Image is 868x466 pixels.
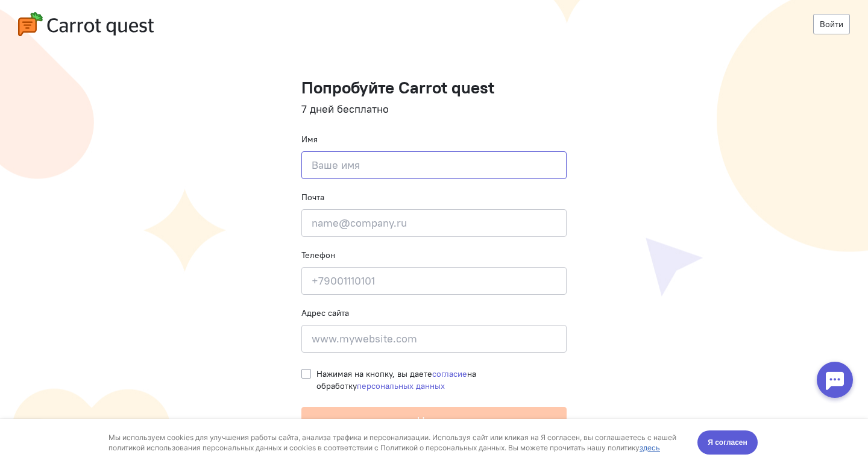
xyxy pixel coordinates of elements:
span: Нажимая на кнопку, вы даете на обработку [316,368,476,391]
span: Я согласен [708,17,747,30]
button: Я согласен [697,11,758,36]
a: Войти [813,14,850,34]
a: здесь [640,24,660,33]
input: Ваше имя [301,151,567,179]
label: Адрес сайта [301,307,349,319]
h4: 7 дней бесплатно [301,103,567,115]
label: Телефон [301,249,335,261]
label: Имя [301,133,318,145]
input: www.mywebsite.com [301,325,567,353]
span: Начать [417,414,451,427]
h1: Попробуйте Carrot quest [301,78,567,97]
input: name@company.ru [301,209,567,237]
input: +79001110101 [301,267,567,295]
label: Почта [301,191,324,203]
img: carrot-quest-logo.svg [18,12,154,36]
a: персональных данных [357,380,445,391]
a: согласие [432,368,467,379]
button: Начать [301,407,567,435]
div: Мы используем cookies для улучшения работы сайта, анализа трафика и персонализации. Используя сай... [108,13,684,34]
